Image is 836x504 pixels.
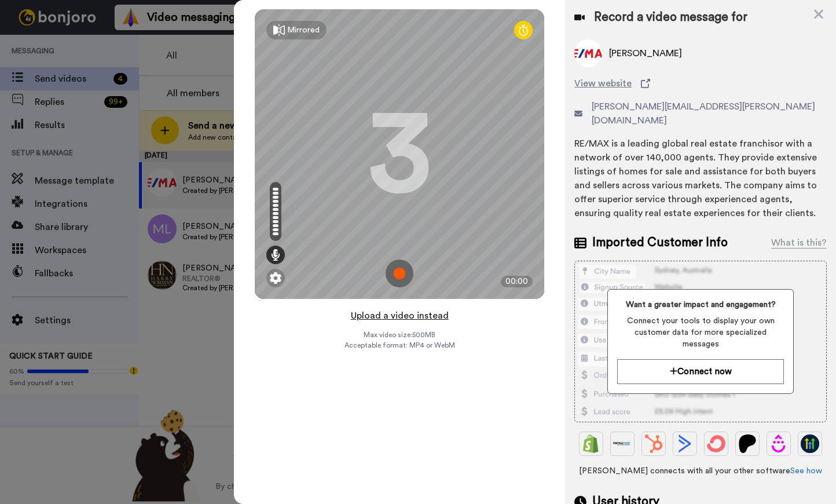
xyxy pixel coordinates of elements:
span: Max video size: 500 MB [364,330,435,339]
span: Acceptable format: MP4 or WebM [344,341,455,350]
img: Hubspot [644,434,663,453]
img: Patreon [738,434,757,453]
div: 00:00 [501,276,533,287]
span: Want a greater impact and engagement? [617,299,783,311]
img: Ontraport [613,434,632,453]
div: RE/MAX is a leading global real estate franchisor with a network of over 140,000 agents. They pro... [574,137,827,220]
button: Upload a video instead [347,308,452,323]
div: 3 [368,111,431,198]
span: [PERSON_NAME][EMAIL_ADDRESS][PERSON_NAME][DOMAIN_NAME] [592,100,827,127]
img: ic_record_start.svg [386,260,413,287]
button: Connect now [617,359,783,384]
a: View website [574,76,827,90]
img: Shopify [582,434,600,453]
img: GoHighLevel [801,434,819,453]
span: View website [574,76,632,90]
img: ic_gear.svg [270,272,281,284]
div: What is this? [771,236,827,250]
span: Imported Customer Info [592,234,728,251]
a: See how [790,467,822,475]
span: [PERSON_NAME] connects with all your other software [574,465,827,477]
img: ConvertKit [707,434,725,453]
img: ActiveCampaign [676,434,694,453]
img: Drip [769,434,788,453]
span: Connect your tools to display your own customer data for more specialized messages [617,315,783,350]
